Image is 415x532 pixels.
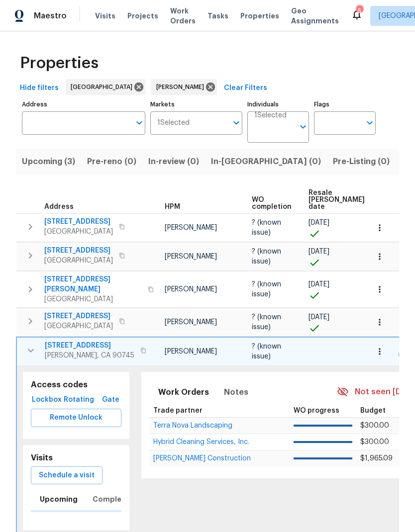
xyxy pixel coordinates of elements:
span: ? (known issue) [252,219,281,236]
span: Pre-Listing (0) [333,155,390,169]
label: Individuals [247,101,309,107]
span: [GEOGRAPHIC_DATA] [44,256,113,266]
span: In-[GEOGRAPHIC_DATA] (0) [211,155,321,169]
span: [PERSON_NAME] [165,224,217,231]
span: Upcoming [40,493,78,506]
span: ? (known issue) [252,248,281,265]
span: Pre-reno (0) [87,155,136,169]
span: $300.00 [360,422,389,429]
button: Lockbox [31,391,63,409]
span: Work Orders [170,6,196,26]
button: Open [296,120,310,134]
div: 5 [356,6,363,16]
span: 1 Selected [254,111,287,120]
span: [DATE] [309,314,329,321]
label: Address [22,101,145,107]
span: [DATE] [309,281,329,288]
span: WO completion [252,196,292,210]
button: Clear Filters [220,79,271,97]
span: Address [44,203,74,210]
span: Hybrid Cleaning Services, Inc. [153,439,249,445]
span: HPM [165,203,180,210]
h5: Access codes [31,380,121,390]
span: Hide filters [20,82,59,94]
span: Upcoming (3) [22,155,75,169]
span: [DATE] [309,248,329,255]
span: Notes [224,385,248,399]
div: [PERSON_NAME] [151,79,217,95]
button: Rotating [63,391,95,409]
span: Work Orders [158,385,209,399]
span: [STREET_ADDRESS] [44,246,113,256]
span: Projects [127,11,158,21]
button: Open [363,116,377,130]
span: $1,965.09 [360,455,393,462]
span: $300.00 [360,439,389,445]
span: [DATE] [309,219,329,226]
span: Tasks [207,12,228,19]
span: Trade partner [153,407,203,414]
span: ? (known issue) [252,343,281,360]
span: Properties [20,58,99,68]
span: Schedule a visit [39,469,95,482]
span: ? (known issue) [252,314,281,331]
label: Flags [314,101,376,107]
span: Lockbox [35,394,59,406]
span: Terra Nova Landscaping [153,422,232,429]
span: [PERSON_NAME] [156,82,208,92]
span: Visits [95,11,115,21]
span: [GEOGRAPHIC_DATA] [71,82,136,92]
button: Hide filters [16,79,63,97]
span: Maestro [34,11,67,21]
a: [PERSON_NAME] Construction [153,455,251,461]
span: Rotating [67,394,91,406]
span: [PERSON_NAME] [165,319,217,326]
label: Markets [150,101,243,107]
span: Budget [360,407,386,414]
span: [STREET_ADDRESS][PERSON_NAME] [44,274,142,294]
span: [PERSON_NAME] [165,286,217,293]
span: In-review (0) [148,155,199,169]
span: [PERSON_NAME] [165,253,217,260]
span: Completed [93,493,134,506]
span: [GEOGRAPHIC_DATA] [44,227,113,237]
button: Remote Unlock [31,409,121,427]
span: ? (known issue) [252,281,281,298]
span: Remote Unlock [39,412,113,424]
a: Hybrid Cleaning Services, Inc. [153,439,249,445]
a: Terra Nova Landscaping [153,423,232,429]
span: [GEOGRAPHIC_DATA] [44,294,142,304]
span: Geo Assignments [291,6,339,26]
button: Open [132,116,146,130]
h5: Visits [31,453,53,463]
button: Gate [95,391,126,409]
span: [PERSON_NAME] [165,348,217,355]
span: [PERSON_NAME] Construction [153,455,251,462]
span: 1 Selected [157,119,190,127]
span: [STREET_ADDRESS] [45,341,134,351]
button: Schedule a visit [31,466,103,485]
span: [STREET_ADDRESS] [44,217,113,227]
span: Resale [PERSON_NAME] date [309,189,365,210]
span: [STREET_ADDRESS] [44,311,113,321]
span: Properties [240,11,279,21]
span: Gate [99,394,122,406]
span: [GEOGRAPHIC_DATA] [44,321,113,331]
button: Open [229,116,243,130]
span: WO progress [294,407,339,414]
div: [GEOGRAPHIC_DATA] [66,79,145,95]
span: Clear Filters [224,82,267,94]
span: [PERSON_NAME], CA 90745 [45,351,134,360]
